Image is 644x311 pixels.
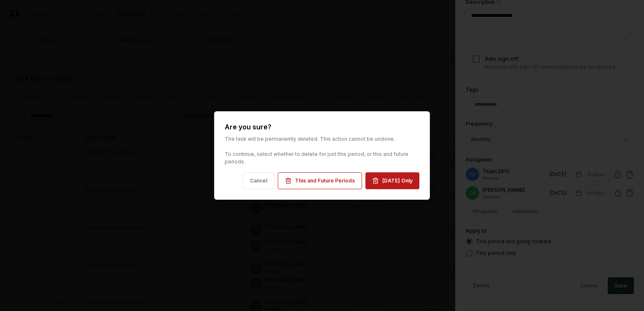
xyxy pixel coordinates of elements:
[365,172,419,189] button: [DATE] Only
[295,177,355,185] div: This and Future Periods
[225,122,419,132] h2: Are you sure?
[278,172,362,189] button: This and Future Periods
[225,135,419,166] div: The task will be permanently deleted. This action cannot be undone. To continue, select whether t...
[243,172,274,189] button: Cancel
